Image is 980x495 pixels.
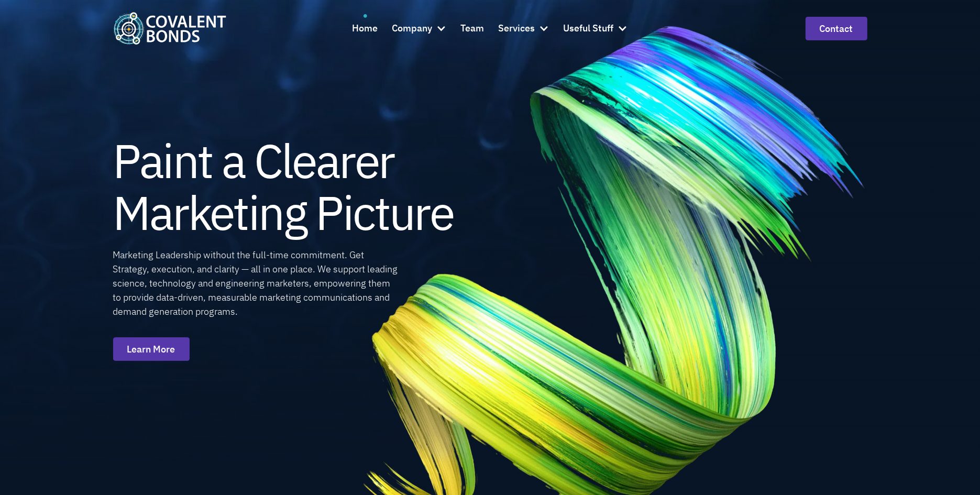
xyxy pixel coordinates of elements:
[461,14,485,42] a: Team
[564,21,614,36] div: Useful Stuff
[928,445,980,495] iframe: Chat Widget
[353,14,378,42] a: Home
[113,12,226,44] a: home
[499,21,535,36] div: Services
[353,21,378,36] div: Home
[113,135,454,238] h1: Paint a Clearer Marketing Picture
[564,14,628,42] div: Useful Stuff
[392,14,447,42] div: Company
[113,248,400,318] div: Marketing Leadership without the full-time commitment. Get Strategy, execution, and clarity — all...
[113,12,226,44] img: Covalent Bonds White / Teal Logo
[806,17,867,40] a: contact
[499,14,549,42] div: Services
[113,337,190,361] a: Learn More
[392,21,433,36] div: Company
[461,21,485,36] div: Team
